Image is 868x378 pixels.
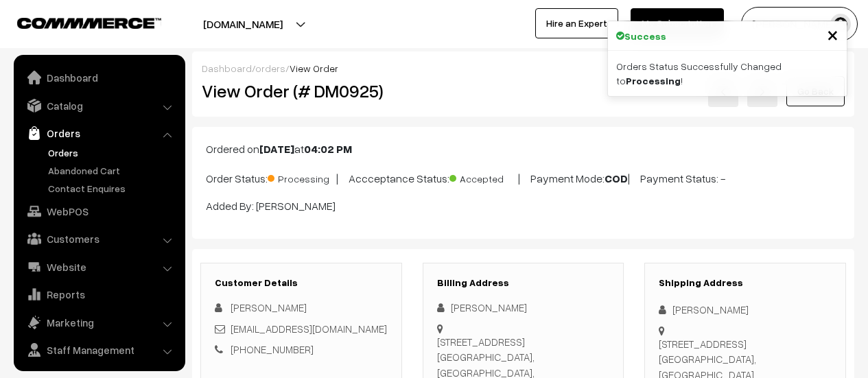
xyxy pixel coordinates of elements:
h3: Customer Details [215,277,388,289]
a: Contact Enquires [45,181,180,196]
div: [PERSON_NAME] [659,302,832,318]
div: / / [202,61,845,75]
a: Reports [17,282,180,307]
span: Processing [268,168,336,186]
a: Orders [45,145,180,160]
span: View Order [290,62,338,74]
p: Added By: [PERSON_NAME] [206,198,841,214]
a: Dashboard [202,62,252,74]
a: COMMMERCE [17,14,137,30]
div: [PERSON_NAME] [437,300,610,316]
a: [PHONE_NUMBER] [231,343,314,355]
div: Orders Status Successfully Changed to ! [608,51,847,96]
span: Accepted [449,168,518,186]
p: Ordered on at [206,141,841,157]
a: Catalog [17,93,180,118]
img: COMMMERCE [17,18,161,28]
a: Staff Management [17,338,180,362]
button: [PERSON_NAME] [741,7,858,41]
a: Dashboard [17,65,180,90]
img: user [830,14,851,34]
a: Hire an Expert [535,8,618,38]
strong: Success [624,29,666,43]
a: Orders [17,121,180,145]
h3: Shipping Address [659,277,832,289]
a: [EMAIL_ADDRESS][DOMAIN_NAME] [231,322,387,335]
a: Marketing [17,310,180,335]
h3: Billing Address [437,277,610,289]
span: × [827,21,838,47]
a: My Subscription [631,8,724,38]
span: [PERSON_NAME] [231,301,307,314]
a: Customers [17,226,180,251]
button: Close [827,24,838,45]
p: Order Status: | Accceptance Status: | Payment Mode: | Payment Status: - [206,168,841,187]
h2: View Order (# DM0925) [202,80,402,102]
strong: Processing [626,75,681,86]
a: Website [17,255,180,279]
a: WebPOS [17,199,180,224]
b: [DATE] [259,142,294,156]
a: Abandoned Cart [45,163,180,178]
b: COD [605,172,628,185]
a: orders [255,62,285,74]
button: [DOMAIN_NAME] [155,7,331,41]
b: 04:02 PM [304,142,352,156]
